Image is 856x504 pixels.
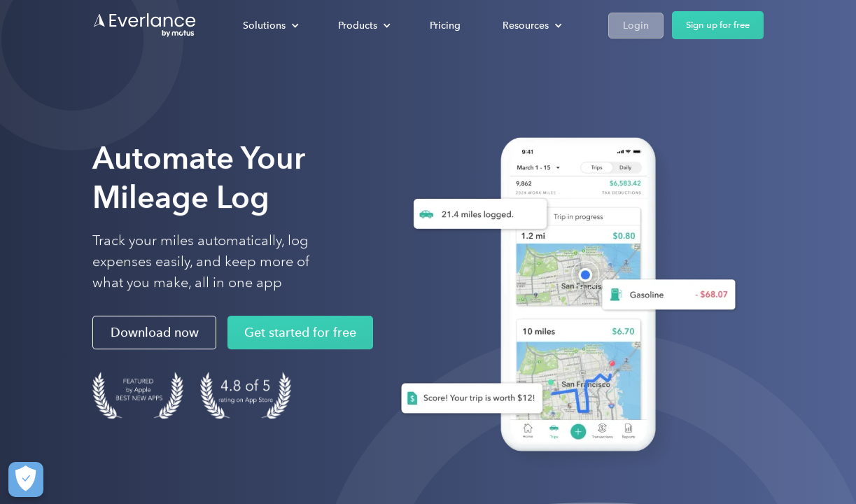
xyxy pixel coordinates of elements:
p: Track your miles automatically, log expenses easily, and keep more of what you make, all in one app [92,231,339,294]
div: Resources [489,13,573,38]
div: Solutions [243,17,286,34]
div: Products [338,17,377,34]
div: Pricing [430,17,461,34]
a: Download now [92,316,216,350]
a: Go to homepage [92,12,197,38]
a: Get started for free [227,316,373,350]
button: Cookies Settings [8,462,43,497]
strong: Automate Your Mileage Log [92,140,305,216]
div: Login [623,17,649,34]
img: Everlance, mileage tracker app, expense tracking app [379,123,747,472]
a: Sign up for free [672,11,764,39]
a: Pricing [416,13,475,38]
div: Products [324,13,402,38]
a: Login [608,13,664,38]
div: Solutions [229,13,310,38]
img: 4.9 out of 5 stars on the app store [200,372,291,419]
img: Badge for Featured by Apple Best New Apps [92,372,183,419]
div: Resources [503,17,549,34]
